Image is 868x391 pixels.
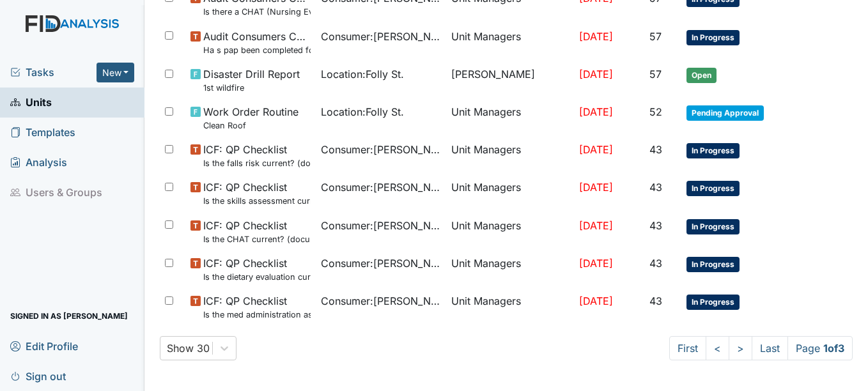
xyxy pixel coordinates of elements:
[10,366,66,386] span: Sign out
[321,29,441,44] span: Consumer : [PERSON_NAME]
[579,105,613,118] span: [DATE]
[321,293,441,309] span: Consumer : [PERSON_NAME]
[10,153,67,172] span: Analysis
[321,104,404,119] span: Location : Folly St.
[203,82,300,94] small: 1st wildfire
[203,195,311,207] small: Is the skills assessment current? (document the date in the comment section)
[446,24,574,61] td: Unit Managers
[10,336,78,356] span: Edit Profile
[649,295,662,307] span: 43
[203,29,311,56] span: Audit Consumers Charts Ha s pap been completed for all females over 18 or is there evidence that ...
[203,6,311,18] small: Is there a CHAT (Nursing Evaluation) no more than a year old?
[10,123,75,142] span: Templates
[203,180,311,207] span: ICF: QP Checklist Is the skills assessment current? (document the date in the comment section)
[10,306,128,326] span: Signed in as [PERSON_NAME]
[686,105,764,121] span: Pending Approval
[203,271,311,283] small: Is the dietary evaluation current? (document the date in the comment section)
[203,157,311,169] small: Is the falls risk current? (document the date in the comment section)
[686,30,740,45] span: In Progress
[203,66,300,94] span: Disaster Drill Report 1st wildfire
[649,143,662,156] span: 43
[649,105,662,118] span: 52
[669,336,853,360] nav: task-pagination
[579,68,613,80] span: [DATE]
[579,181,613,194] span: [DATE]
[686,257,740,272] span: In Progress
[686,295,740,310] span: In Progress
[203,218,311,245] span: ICF: QP Checklist Is the CHAT current? (document the date in the comment section)
[446,99,574,137] td: Unit Managers
[649,219,662,232] span: 43
[10,93,52,112] span: Units
[203,256,311,283] span: ICF: QP Checklist Is the dietary evaluation current? (document the date in the comment section)
[203,104,298,132] span: Work Order Routine Clean Roof
[669,336,706,360] a: First
[446,174,574,212] td: Unit Managers
[579,30,613,43] span: [DATE]
[203,119,298,132] small: Clean Roof
[579,257,613,270] span: [DATE]
[649,68,662,80] span: 57
[321,256,441,271] span: Consumer : [PERSON_NAME]
[321,142,441,157] span: Consumer : [PERSON_NAME]
[649,257,662,270] span: 43
[686,68,717,83] span: Open
[203,233,311,245] small: Is the CHAT current? (document the date in the comment section)
[446,213,574,250] td: Unit Managers
[787,336,853,360] span: Page
[706,336,729,360] a: <
[203,309,311,321] small: Is the med administration assessment current? (document the date in the comment section)
[10,65,97,80] a: Tasks
[97,63,135,82] button: New
[579,143,613,156] span: [DATE]
[579,219,613,232] span: [DATE]
[167,341,210,356] div: Show 30
[752,336,788,360] a: Last
[321,218,441,233] span: Consumer : [PERSON_NAME]
[203,44,311,56] small: Ha s pap been completed for all [DEMOGRAPHIC_DATA] over 18 or is there evidence that one is not r...
[686,143,740,158] span: In Progress
[649,181,662,194] span: 43
[446,137,574,174] td: Unit Managers
[446,250,574,288] td: Unit Managers
[729,336,752,360] a: >
[446,61,574,99] td: [PERSON_NAME]
[203,142,311,169] span: ICF: QP Checklist Is the falls risk current? (document the date in the comment section)
[321,66,404,82] span: Location : Folly St.
[579,295,613,307] span: [DATE]
[649,30,662,43] span: 57
[321,180,441,195] span: Consumer : [PERSON_NAME]
[203,293,311,321] span: ICF: QP Checklist Is the med administration assessment current? (document the date in the comment...
[686,181,740,196] span: In Progress
[686,219,740,234] span: In Progress
[823,342,844,355] strong: 1 of 3
[446,288,574,326] td: Unit Managers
